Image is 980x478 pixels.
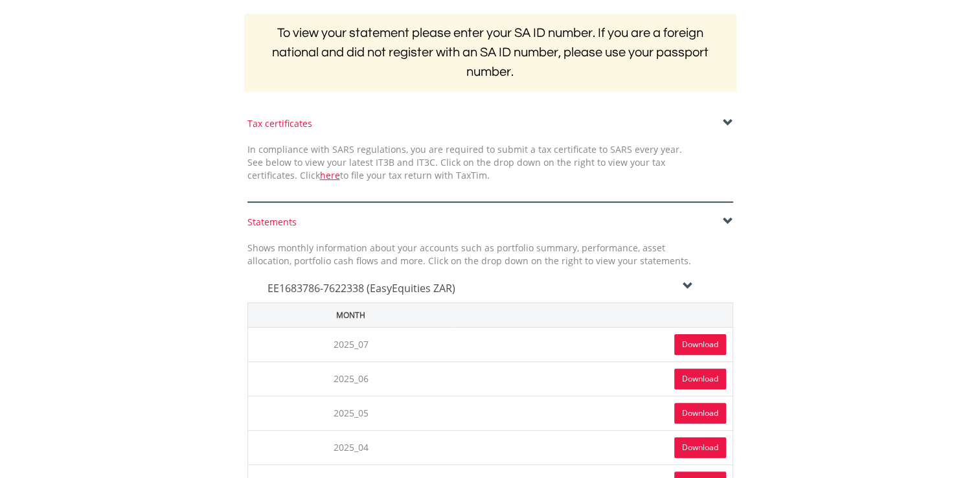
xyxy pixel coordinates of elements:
[247,302,454,327] th: Month
[320,169,340,181] a: here
[238,242,701,267] div: Shows monthly information about your accounts such as portfolio summary, performance, asset alloc...
[674,437,726,458] a: Download
[674,403,726,424] a: Download
[300,169,490,181] span: Click to file your tax return with TaxTim.
[674,369,726,389] a: Download
[247,361,454,396] td: 2025_06
[674,334,726,355] a: Download
[244,14,736,91] h2: To view your statement please enter your SA ID number. If you are a foreign national and did not ...
[247,117,733,130] div: Tax certificates
[247,143,682,181] span: In compliance with SARS regulations, you are required to submit a tax certificate to SARS every y...
[247,430,454,464] td: 2025_04
[247,327,454,361] td: 2025_07
[247,396,454,430] td: 2025_05
[247,216,733,229] div: Statements
[268,281,455,295] span: EE1683786-7622338 (EasyEquities ZAR)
